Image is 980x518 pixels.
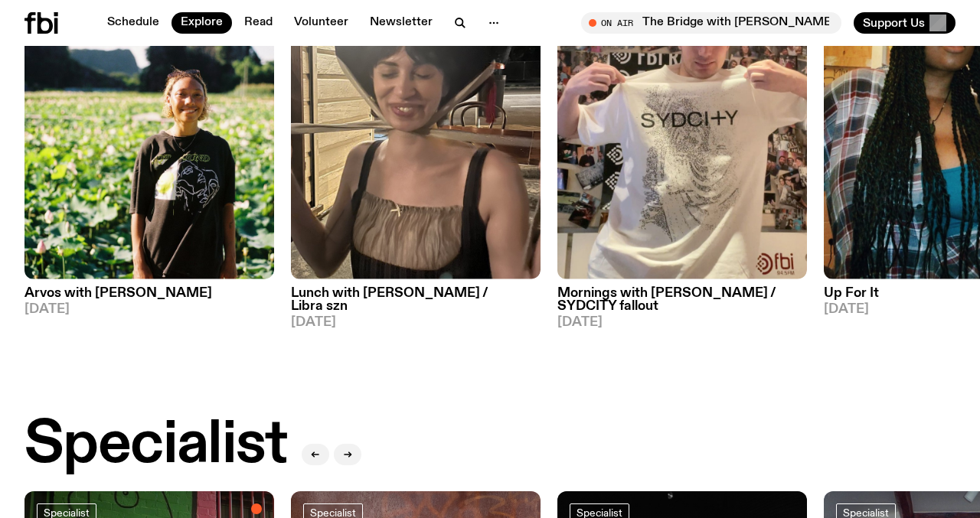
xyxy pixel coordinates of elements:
[854,12,955,34] button: Support Us
[291,316,541,329] span: [DATE]
[361,12,442,34] a: Newsletter
[557,287,807,313] h3: Mornings with [PERSON_NAME] / SYDCITY fallout
[24,279,274,316] a: Arvos with [PERSON_NAME][DATE]
[285,12,358,34] a: Volunteer
[863,16,925,30] span: Support Us
[24,416,286,474] h2: Specialist
[171,12,232,34] a: Explore
[291,279,541,329] a: Lunch with [PERSON_NAME] / Libra szn[DATE]
[235,12,282,34] a: Read
[291,287,541,313] h3: Lunch with [PERSON_NAME] / Libra szn
[557,279,807,329] a: Mornings with [PERSON_NAME] / SYDCITY fallout[DATE]
[557,316,807,329] span: [DATE]
[98,12,168,34] a: Schedule
[24,287,274,300] h3: Arvos with [PERSON_NAME]
[581,12,841,34] button: On AirThe Bridge with [PERSON_NAME]
[24,303,274,316] span: [DATE]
